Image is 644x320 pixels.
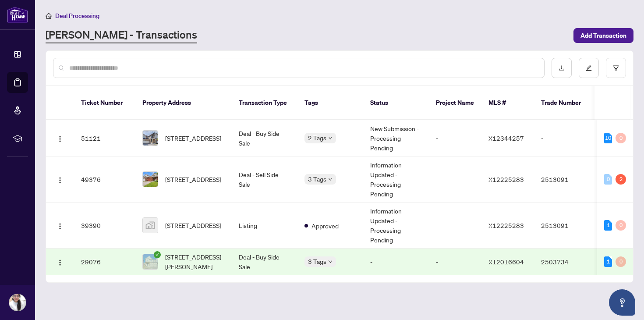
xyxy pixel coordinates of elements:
[74,156,135,203] td: 49376
[7,7,28,23] img: logo
[232,203,297,249] td: Listing
[308,133,326,143] span: 2 Tags
[57,135,64,142] img: Logo
[74,120,135,156] td: 51121
[604,256,612,267] div: 1
[604,220,612,231] div: 1
[46,28,197,43] a: [PERSON_NAME] - Transactions
[143,254,158,269] img: thumbnail-img
[74,249,135,275] td: 29076
[363,156,429,203] td: Information Updated - Processing Pending
[363,86,429,120] th: Status
[9,294,26,311] img: Profile Icon
[232,156,297,203] td: Deal - Sell Side Sale
[57,177,64,184] img: Logo
[135,86,232,120] th: Property Address
[46,13,52,19] span: home
[143,218,158,233] img: thumbnail-img
[165,252,225,271] span: [STREET_ADDRESS][PERSON_NAME]
[363,249,429,275] td: -
[579,58,599,78] button: edit
[57,223,64,230] img: Logo
[488,134,524,142] span: X12344257
[232,120,297,156] td: Deal - Buy Side Sale
[534,156,595,203] td: 2513091
[616,256,626,267] div: 0
[488,175,524,183] span: X12225283
[429,156,481,203] td: -
[363,203,429,249] td: Information Updated - Processing Pending
[604,133,612,143] div: 10
[616,174,626,185] div: 2
[488,258,524,266] span: X12016604
[363,120,429,156] td: New Submission - Processing Pending
[308,256,326,267] span: 3 Tags
[328,177,333,181] span: down
[429,203,481,249] td: -
[429,249,481,275] td: -
[57,259,64,266] img: Logo
[609,289,635,316] button: Open asap
[534,120,595,156] td: -
[604,174,612,185] div: 0
[534,86,595,120] th: Trade Number
[559,65,565,71] span: download
[143,131,158,146] img: thumbnail-img
[429,120,481,156] td: -
[580,28,626,43] span: Add Transaction
[143,172,158,187] img: thumbnail-img
[534,249,595,275] td: 2503734
[586,65,592,71] span: edit
[53,131,67,145] button: Logo
[74,86,135,120] th: Ticket Number
[232,86,297,120] th: Transaction Type
[534,203,595,249] td: 2513091
[328,136,333,140] span: down
[165,174,221,184] span: [STREET_ADDRESS]
[488,221,524,229] span: X12225283
[606,58,626,78] button: filter
[232,249,297,275] td: Deal - Buy Side Sale
[308,174,326,184] span: 3 Tags
[429,86,481,120] th: Project Name
[165,133,221,143] span: [STREET_ADDRESS]
[74,203,135,249] td: 39390
[573,28,633,43] button: Add Transaction
[53,255,67,269] button: Logo
[616,220,626,231] div: 0
[154,251,161,258] span: check-circle
[165,220,221,230] span: [STREET_ADDRESS]
[55,12,99,20] span: Deal Processing
[616,133,626,143] div: 0
[311,221,339,231] span: Approved
[297,86,363,120] th: Tags
[613,65,619,71] span: filter
[481,86,534,120] th: MLS #
[53,172,67,186] button: Logo
[53,218,67,232] button: Logo
[552,58,572,78] button: download
[328,260,333,264] span: down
